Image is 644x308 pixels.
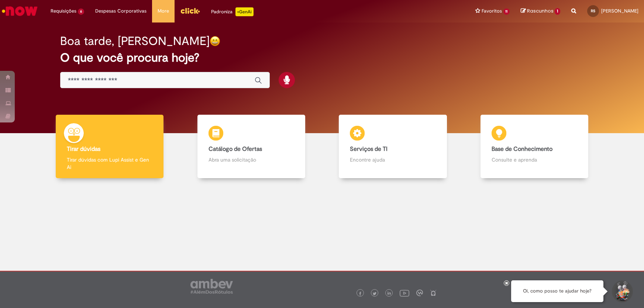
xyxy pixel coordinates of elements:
img: logo_footer_workplace.png [416,290,423,296]
b: Tirar dúvidas [67,145,100,153]
span: More [158,7,169,15]
a: Rascunhos [521,8,560,15]
span: RS [591,8,595,13]
span: Requisições [51,7,76,15]
span: [PERSON_NAME] [601,8,638,14]
img: ServiceNow [1,4,39,18]
p: Encontre ajuda [350,156,435,163]
p: +GenAi [235,7,254,16]
div: Padroniza [211,7,254,16]
p: Abra uma solicitação [209,156,294,163]
a: Base de Conhecimento Consulte e aprenda [464,115,605,179]
img: logo_footer_youtube.png [400,288,409,298]
a: Serviços de TI Encontre ajuda [322,115,464,179]
button: Iniciar Conversa de Suporte [611,280,633,302]
img: logo_footer_facebook.png [358,292,362,295]
a: Tirar dúvidas Tirar dúvidas com Lupi Assist e Gen Ai [39,115,180,179]
span: 6 [78,8,84,15]
span: Despesas Corporativas [95,7,147,15]
span: Favoritos [482,7,502,15]
h2: Boa tarde, [PERSON_NAME] [60,35,210,48]
p: Tirar dúvidas com Lupi Assist e Gen Ai [67,156,152,171]
p: Consulte e aprenda [492,156,577,163]
span: Rascunhos [527,7,554,14]
img: logo_footer_linkedin.png [388,291,391,296]
img: logo_footer_ambev_rotulo_gray.png [190,279,233,294]
b: Base de Conhecimento [492,145,552,153]
a: Catálogo de Ofertas Abra uma solicitação [180,115,322,179]
img: click_logo_yellow_360x200.png [180,5,200,16]
img: logo_footer_twitter.png [373,292,376,295]
h2: O que você procura hoje? [60,51,584,64]
b: Catálogo de Ofertas [209,145,262,153]
span: 11 [503,8,510,15]
img: happy-face.png [210,36,220,46]
span: 1 [555,8,560,15]
img: logo_footer_naosei.png [430,290,437,296]
div: Oi, como posso te ajudar hoje? [511,280,603,302]
b: Serviços de TI [350,145,388,153]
